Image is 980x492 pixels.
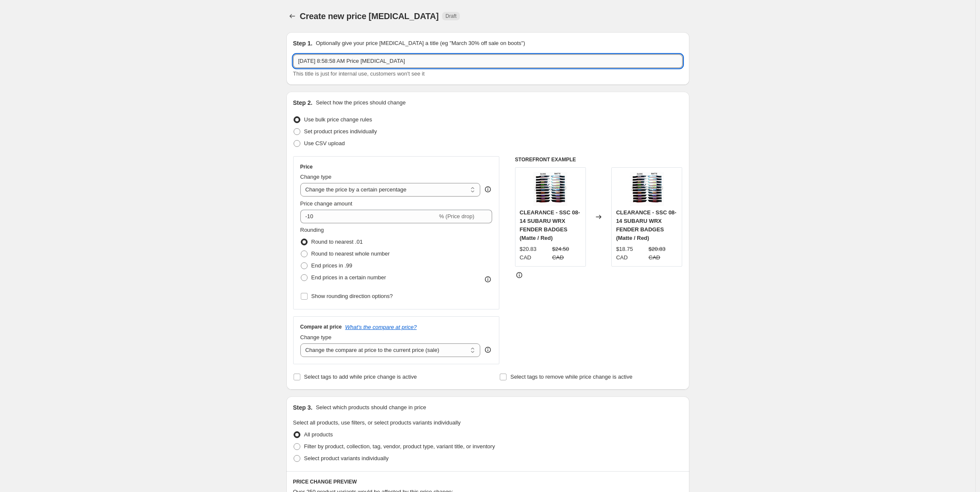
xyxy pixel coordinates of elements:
span: Select all products, use filters, or select products variants individually [293,419,461,426]
button: Price change jobs [286,10,298,22]
span: Draft [445,13,456,20]
input: 30% off holiday sale [293,54,683,68]
span: CLEARANCE - SSC 08-14 SUBARU WRX FENDER BADGES (Matte / Red) [616,209,676,241]
span: Create new price [MEDICAL_DATA] [300,11,439,21]
input: -15 [300,210,437,223]
h2: Step 3. [293,403,313,412]
span: Change type [300,174,332,180]
div: help [484,346,492,354]
span: End prices in .99 [311,262,353,269]
p: Optionally give your price [MEDICAL_DATA] a title (eg "March 30% off sale on boots") [316,39,525,48]
span: % (Price drop) [439,213,474,219]
span: Use bulk price change rules [304,116,372,123]
span: Select tags to remove while price change is active [510,374,633,380]
span: CLEARANCE - SSC 08-14 SUBARU WRX FENDER BADGES (Matte / Red) [520,209,580,241]
h6: STOREFRONT EXAMPLE [515,156,683,163]
h3: Compare at price [300,323,342,330]
span: Change type [300,334,332,340]
img: Polish_20200426_225400094_80x.jpg [533,172,567,206]
span: $20.83 CAD [649,246,666,261]
h2: Step 1. [293,39,313,48]
h6: PRICE CHANGE PREVIEW [293,478,683,485]
span: Round to nearest whole number [311,250,390,257]
span: Show rounding direction options? [311,293,393,299]
p: Select which products should change in price [316,403,426,412]
span: All products [304,431,333,438]
span: Select product variants individually [304,455,389,461]
span: This title is just for internal use, customers won't see it [293,70,425,77]
span: Round to nearest .01 [311,239,363,245]
span: $20.83 CAD [520,246,537,261]
h2: Step 2. [293,98,313,107]
span: Rounding [300,227,324,233]
span: Price change amount [300,200,353,207]
span: End prices in a certain number [311,274,386,281]
p: Select how the prices should change [316,98,406,107]
h3: Price [300,163,313,170]
span: Filter by product, collection, tag, vendor, product type, variant title, or inventory [304,443,495,450]
span: Select tags to add while price change is active [304,374,417,380]
span: Set product prices individually [304,128,377,135]
img: Polish_20200426_225400094_80x.jpg [630,172,664,206]
button: What's the compare at price? [345,324,417,330]
span: $24.50 CAD [552,246,569,261]
span: Use CSV upload [304,140,345,146]
span: $18.75 CAD [616,246,633,261]
div: help [484,185,492,194]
